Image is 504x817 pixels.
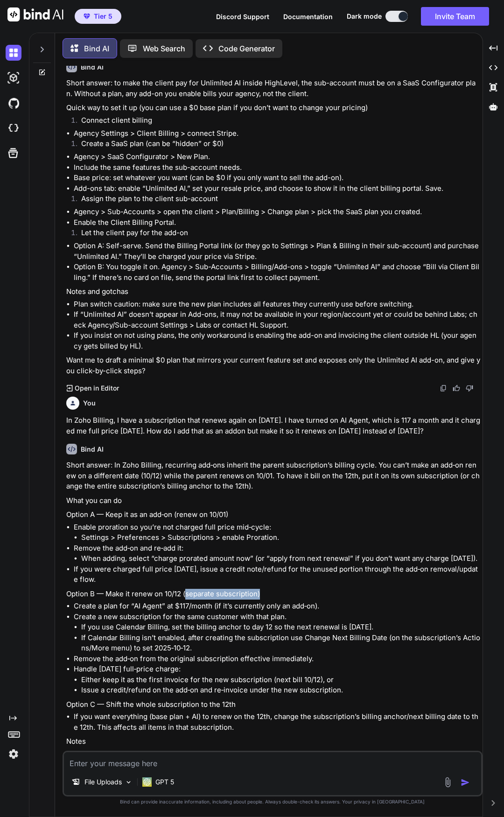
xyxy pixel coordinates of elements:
img: premium [84,14,90,19]
li: Add‑ons can’t have independent renewal dates from their parent in Zoho Billing. [74,749,481,760]
li: Create a plan for “AI Agent” at $117/month (if it’s currently only an add‑on). [74,601,481,612]
p: Short answer: In Zoho Billing, recurring add‑ons inherit the parent subscription’s billing cycle.... [66,460,481,492]
li: When adding, select “charge prorated amount now” (or “apply from next renewal” if you don’t want ... [81,553,481,564]
p: Web Search [143,43,185,54]
li: Base price: set whatever you want (can be $0 if you only want to sell the add-on). [74,173,481,183]
span: Documentation [283,13,333,21]
span: Dark mode [347,12,382,21]
li: If you want everything (base plan + AI) to renew on the 12th, change the subscription’s billing a... [74,712,481,733]
p: Want me to draft a minimal $0 plan that mirrors your current feature set and exposes only the Unl... [66,355,481,376]
li: Option B: You toggle it on. Agency > Sub-Accounts > Billing/Add-ons > toggle “Unlimited AI” and c... [74,262,481,283]
img: darkChat [6,45,21,61]
li: If Calendar Billing isn’t enabled, after creating the subscription use Change Next Billing Date (... [81,633,481,654]
p: What you can do [66,496,481,506]
li: If you insist on not using plans, the only workaround is enabling the add-on and invoicing the cl... [74,330,481,351]
li: Remove the add‑on and re‑add it: [74,543,481,564]
li: If you were charged full price [DATE], issue a credit note/refund for the unused portion through ... [74,564,481,585]
li: Create a SaaS plan (can be “hidden” or $0) [74,139,481,152]
img: cloudideIcon [6,120,21,136]
img: attachment [442,777,453,788]
h6: Bind AI [81,445,104,454]
p: In Zoho Billing, I have a subscription that renews again on [DATE]. I have turned on AI Agent, wh... [66,415,481,436]
img: icon [461,778,470,787]
p: Notes and gotchas [66,286,481,297]
li: Connect client billing [74,115,481,128]
li: Remove the add‑on from the original subscription effective immediately. [74,654,481,664]
li: Add-ons tab: enable “Unlimited AI,” set your resale price, and choose to show it in the client bi... [74,183,481,194]
li: Include the same features the sub-account needs. [74,162,481,173]
li: Enable proration so you’re not charged full price mid‑cycle: [74,522,481,543]
p: File Uploads [84,777,122,787]
li: Issue a credit/refund on the add‑on and re‑invoice under the new subscription. [81,685,481,696]
p: Option A — Keep it as an add‑on (renew on 10/01) [66,510,481,520]
li: Option A: Self-serve. Send the Billing Portal link (or they go to Settings > Plan & Billing in th... [74,241,481,262]
p: GPT 5 [155,777,174,787]
p: Option C — Shift the whole subscription to the 12th [66,699,481,710]
li: Either keep it as the first invoice for the new subscription (next bill 10/12), or [81,675,481,685]
li: Handle [DATE] full‑price charge: [74,664,481,696]
p: Option B — Make it renew on 10/12 (separate subscription) [66,589,481,600]
li: If you use Calendar Billing, set the billing anchor to day 12 so the next renewal is [DATE]. [81,622,481,633]
li: Plan switch caution: make sure the new plan includes all features they currently use before switc... [74,299,481,310]
li: Enable the Client Billing Portal. [74,217,481,228]
li: Agency Settings > Client Billing > connect Stripe. [74,128,481,139]
span: Discord Support [216,13,269,21]
button: Discord Support [216,12,269,21]
h6: Bind AI [81,63,104,72]
li: If “Unlimited AI” doesn’t appear in Add-ons, it may not be available in your region/account yet o... [74,309,481,330]
li: Agency > SaaS Configurator > New Plan. [74,152,481,162]
button: Invite Team [421,7,489,26]
img: settings [6,746,21,762]
img: githubDark [6,95,21,111]
p: Bind can provide inaccurate information, including about people. Always double-check its answers.... [63,798,483,805]
li: Settings > Preferences > Subscriptions > enable Proration. [81,532,481,543]
p: Short answer: to make the client pay for Unlimited AI inside HighLevel, the sub-account must be o... [66,78,481,99]
p: Bind AI [84,43,109,54]
span: Tier 5 [94,12,112,21]
li: Let the client pay for the add-on [74,228,481,241]
img: Pick Models [125,778,133,786]
img: GPT 5 [142,777,152,787]
img: like [453,384,460,392]
li: Agency > Sub-Accounts > open the client > Plan/Billing > Change plan > pick the SaaS plan you cre... [74,207,481,217]
h6: You [83,398,96,408]
img: dislike [466,384,473,392]
button: Documentation [283,12,333,21]
p: Notes [66,736,481,747]
li: Assign the plan to the client sub-account [74,194,481,207]
img: darkAi-studio [6,70,21,86]
p: Quick way to set it up (you can use a $0 base plan if you don’t want to change your pricing) [66,103,481,113]
img: copy [440,384,447,392]
p: Open in Editor [75,384,119,393]
p: Code Generator [218,43,275,54]
img: Bind AI [7,7,63,21]
button: premiumTier 5 [75,9,121,24]
li: Create a new subscription for the same customer with that plan. [74,612,481,654]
